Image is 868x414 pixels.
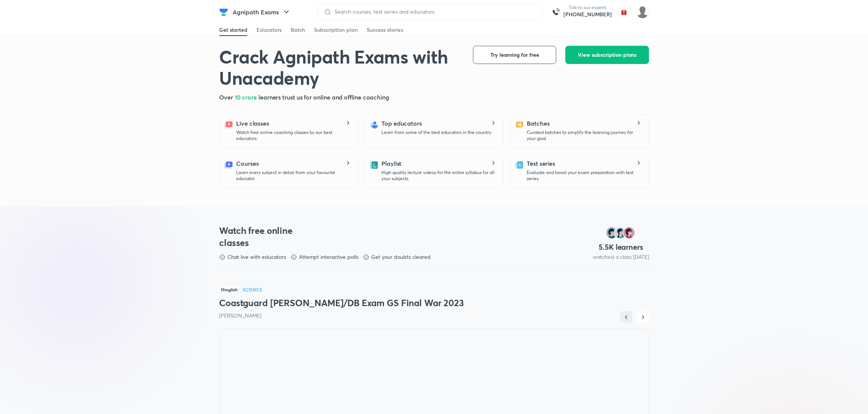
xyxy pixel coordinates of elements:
a: Subscription plan [314,24,358,36]
p: Attempt interactive polls [299,253,358,261]
span: View subscription plans [578,51,636,59]
a: Success stories [367,24,403,36]
img: Company Logo [219,8,228,17]
p: watched a class [DATE] [593,253,649,261]
h5: Playlist [381,159,401,168]
p: Science [243,287,262,292]
h4: 5.5 K learners [599,242,643,252]
img: call-us [548,5,563,20]
div: Educators [257,26,282,34]
h1: Crack Agnipath Exams with Unacademy [219,46,461,88]
h5: Live classes [236,119,269,128]
h5: Batches [527,119,549,128]
img: Sai Kumar [636,6,649,19]
a: Batch [291,24,305,36]
a: Educators [257,24,282,36]
p: Evaluate and boost your exam preparation with test series. [527,170,642,182]
span: learners trust us for online and offline coaching [258,93,389,101]
div: Subscription plan [314,26,358,34]
input: Search courses, test series and educators [331,9,536,15]
h5: Top educators [381,119,422,128]
p: [PERSON_NAME] [219,312,649,319]
a: [PHONE_NUMBER] [563,11,612,18]
img: avatar [618,6,630,18]
p: Watch free online coaching classes by our best educators. [236,129,352,142]
p: Learn from some of the best educators in the country. [381,129,492,135]
p: Chat live with educators [227,253,286,261]
div: Success stories [367,26,403,34]
span: Hinglish [219,285,240,294]
button: Agnipath Exams [228,5,296,20]
span: 10 crore [235,93,258,101]
p: Curated batches to simplify the learning journey for your goal. [527,129,642,142]
p: Get your doubts cleared [371,253,431,261]
button: Try learning for free [473,46,556,64]
span: Over [219,93,235,101]
div: Batch [291,26,305,34]
h5: Test series [527,159,555,168]
p: High quality lecture videos for the entire syllabus for all your subjects. [381,170,497,182]
div: Get started [219,26,247,34]
h3: Coastguard [PERSON_NAME]/DB Exam GS Final War 2023 [219,297,649,309]
h3: Watch free online classes [219,224,307,249]
a: Get started [219,24,247,36]
span: Try learning for free [490,51,539,59]
h5: Courses [236,159,258,168]
button: View subscription plans [565,46,649,64]
p: Learn every subject in detail from your favourite educator. [236,170,352,182]
p: Talk to our experts [563,5,612,11]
